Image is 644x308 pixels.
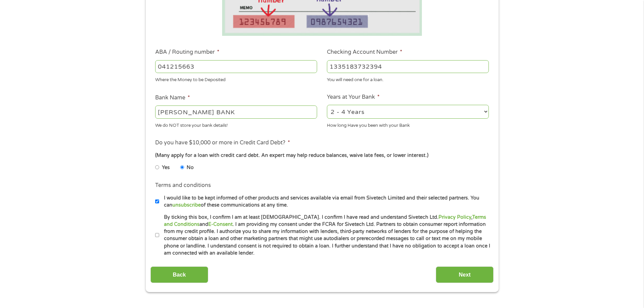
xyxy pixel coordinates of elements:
label: Years at Your Bank [327,94,380,101]
label: Yes [162,164,170,171]
div: (Many apply for a loan with credit card debt. An expert may help reduce balances, waive late fees... [155,152,488,159]
label: No [187,164,194,171]
input: Next [436,266,494,283]
a: Privacy Policy [438,214,471,220]
label: Do you have $10,000 or more in Credit Card Debt? [155,139,290,146]
div: We do NOT store your bank details! [155,120,317,129]
div: How long Have you been with your Bank [327,120,489,129]
label: Terms and conditions [155,182,211,189]
label: ABA / Routing number [155,49,219,56]
a: unsubscribe [172,202,201,208]
input: 345634636 [327,60,489,73]
label: Bank Name [155,94,190,101]
label: I would like to be kept informed of other products and services available via email from Sivetech... [159,194,491,209]
a: E-Consent [208,221,233,227]
a: Terms and Conditions [164,214,486,227]
input: 263177916 [155,60,317,73]
input: Back [150,266,208,283]
label: By ticking this box, I confirm I am at least [DEMOGRAPHIC_DATA]. I confirm I have read and unders... [159,214,491,257]
div: Where the Money to be Deposited [155,74,317,84]
div: You will need one for a loan. [327,74,489,84]
label: Checking Account Number [327,49,402,56]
